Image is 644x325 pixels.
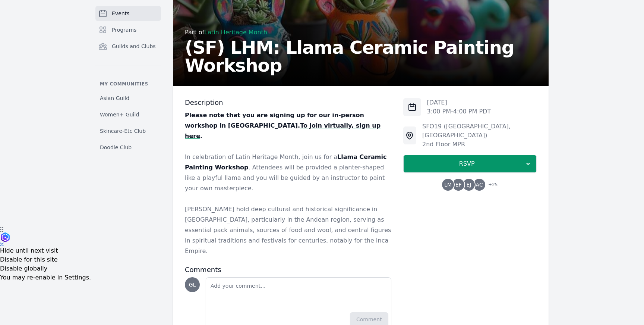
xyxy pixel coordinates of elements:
a: Asian Guild [95,91,161,105]
a: Events [95,6,161,21]
p: [PERSON_NAME] hold deep cultural and historical significance in [GEOGRAPHIC_DATA], particularly i... [185,204,391,256]
div: 2nd Floor MPR [422,140,537,149]
p: [DATE] [427,98,491,107]
span: + 25 [484,180,498,191]
span: EJ [467,182,471,187]
h3: Comments [185,265,391,274]
span: RSVP [410,159,524,168]
span: Asian Guild [100,94,129,102]
p: In celebration of Latin Heritage Month, join us for a . Attendees will be provided a planter-shap... [185,152,391,194]
span: Doodle Club [100,144,132,151]
a: Programs [95,22,161,37]
h2: (SF) LHM: Llama Ceramic Painting Workshop [185,38,537,74]
span: LM [444,182,452,187]
span: GL [189,282,196,287]
p: 3:00 PM - 4:00 PM PDT [427,107,491,116]
span: Women+ Guild [100,111,139,118]
strong: . [200,132,202,140]
span: Guilds and Clubs [112,43,156,50]
a: Latin Heritage Month [204,29,267,36]
div: Part of [185,28,537,37]
span: Programs [112,26,136,34]
a: Women+ Guild [95,108,161,121]
h3: Description [185,98,391,107]
div: SFO19 ([GEOGRAPHIC_DATA], [GEOGRAPHIC_DATA]) [422,122,537,140]
span: EF [455,182,462,187]
span: AC [476,182,483,187]
button: RSVP [403,155,537,173]
span: Skincare-Etc Club [100,127,146,135]
span: Events [112,10,129,17]
a: Guilds and Clubs [95,39,161,54]
a: Skincare-Etc Club [95,124,161,138]
strong: Please note that you are signing up for our in-person workshop in [GEOGRAPHIC_DATA]. [185,112,364,129]
a: Doodle Club [95,141,161,154]
nav: Sidebar [95,6,161,154]
p: My communities [95,81,161,87]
